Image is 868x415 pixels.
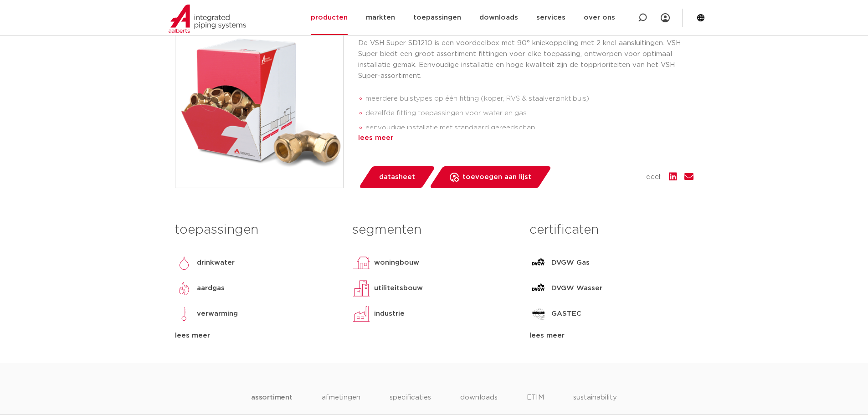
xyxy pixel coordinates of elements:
[529,221,693,239] h3: certificaten
[352,254,370,272] img: woningbouw
[175,279,193,297] img: aardgas
[352,305,370,323] img: industrie
[365,121,693,135] li: eenvoudige installatie met standaard gereedschap
[175,305,193,323] img: verwarming
[374,308,405,319] p: industrie
[646,172,662,183] span: deel:
[374,283,423,294] p: utiliteitsbouw
[551,283,602,294] p: DVGW Wasser
[551,308,581,319] p: GASTEC
[175,20,343,188] img: Product Image for VSH Super kniekoppeling 90° voordeelbox
[529,305,548,323] img: GASTEC
[529,279,548,297] img: DVGW Wasser
[358,133,693,143] div: lees meer
[551,257,590,268] p: DVGW Gas
[352,279,370,297] img: utiliteitsbouw
[175,254,193,272] img: drinkwater
[358,166,436,188] a: datasheet
[365,106,693,121] li: dezelfde fitting toepassingen voor water en gas
[175,330,339,341] div: lees meer
[197,283,225,294] p: aardgas
[197,308,238,319] p: verwarming
[197,257,235,268] p: drinkwater
[175,221,339,239] h3: toepassingen
[529,254,548,272] img: DVGW Gas
[462,170,531,184] span: toevoegen aan lijst
[365,92,693,106] li: meerdere buistypes op één fitting (koper, RVS & staalverzinkt buis)
[352,221,516,239] h3: segmenten
[374,257,419,268] p: woningbouw
[529,330,693,341] div: lees meer
[358,38,693,82] p: De VSH Super SD1210 is een voordeelbox met 90° kniekoppeling met 2 knel aansluitingen. VSH Super ...
[379,170,415,184] span: datasheet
